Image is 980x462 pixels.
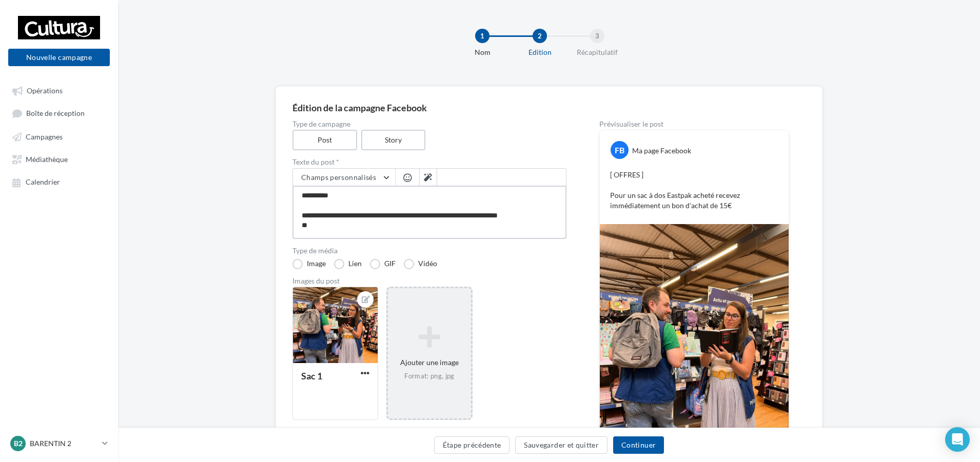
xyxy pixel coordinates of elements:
[6,81,112,99] a: Opérations
[292,103,806,112] div: Édition de la campagne Facebook
[610,170,778,211] p: [ OFFRES ] Pour un sac à dos Eastpak acheté recevez immédiatement un bon d'achat de 15€
[301,370,322,381] div: Sac 1
[301,173,376,182] span: Champs personnalisés
[945,427,970,452] div: Open Intercom Messenger
[8,49,110,66] button: Nouvelle campagne
[292,259,326,269] label: Image
[449,47,515,57] div: Nom
[590,29,604,43] div: 3
[26,132,63,141] span: Campagnes
[292,130,357,150] label: Post
[27,86,63,95] span: Opérations
[26,178,60,187] span: Calendrier
[434,436,510,454] button: Étape précédente
[632,146,691,156] div: Ma page Facebook
[515,436,607,454] button: Sauvegarder et quitter
[599,120,789,128] div: Prévisualiser le post
[507,47,573,57] div: Edition
[292,247,566,254] label: Type de média
[334,259,362,269] label: Lien
[26,109,85,118] span: Boîte de réception
[30,438,98,449] p: BARENTIN 2
[8,434,110,453] a: B2 BARENTIN 2
[292,158,566,166] label: Texte du post *
[370,259,396,269] label: GIF
[6,172,112,191] a: Calendrier
[6,127,112,146] a: Campagnes
[361,130,426,150] label: Story
[6,104,112,123] a: Boîte de réception
[533,29,547,43] div: 2
[292,277,566,285] div: Images du post
[293,169,395,186] button: Champs personnalisés
[404,259,437,269] label: Vidéo
[564,47,630,57] div: Récapitulatif
[26,155,68,164] span: Médiathèque
[292,120,566,128] label: Type de campagne
[611,141,629,159] div: FB
[14,438,23,449] span: B2
[6,150,112,168] a: Médiathèque
[613,436,664,454] button: Continuer
[475,29,489,43] div: 1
